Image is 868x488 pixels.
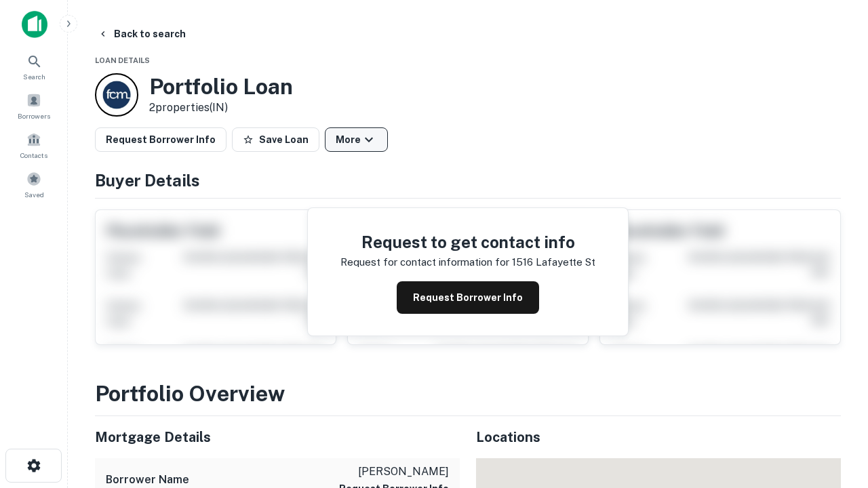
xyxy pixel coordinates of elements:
span: Saved [24,189,44,200]
p: [PERSON_NAME] [339,464,449,480]
span: Borrowers [18,110,50,121]
button: Request Borrower Info [95,127,226,152]
span: Search [23,71,45,82]
button: Back to search [92,22,191,46]
span: Loan Details [95,56,150,64]
a: Borrowers [4,87,64,124]
h3: Portfolio Loan [149,74,293,100]
iframe: Chat Widget [800,380,868,445]
h5: Locations [476,427,841,447]
span: Contacts [20,150,47,161]
button: Request Borrower Info [397,281,539,314]
button: More [325,127,388,152]
p: Request for contact information for [340,254,509,270]
a: Saved [4,166,64,203]
p: 2 properties (IN) [149,100,293,116]
button: Save Loan [232,127,319,152]
h4: Request to get contact info [340,230,595,254]
h5: Mortgage Details [95,427,460,447]
p: 1516 lafayette st [512,254,595,270]
a: Search [4,48,64,85]
h6: Borrower Name [106,472,189,488]
h3: Portfolio Overview [95,378,841,410]
a: Contacts [4,127,64,163]
img: capitalize-icon.png [22,11,47,38]
h4: Buyer Details [95,168,841,192]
